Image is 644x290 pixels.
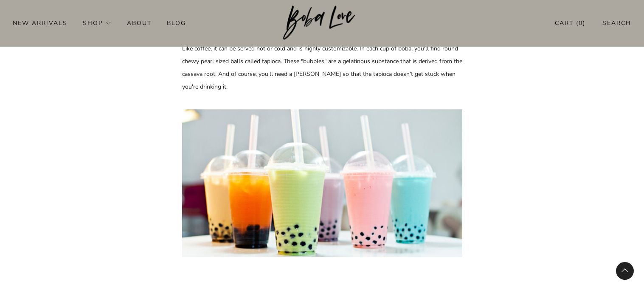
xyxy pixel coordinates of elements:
[579,19,583,27] items-count: 0
[182,109,462,257] img: A variety of bubble tea
[167,16,186,30] a: Blog
[555,16,585,30] a: Cart
[83,16,112,30] a: Shop
[602,16,631,30] a: Search
[182,42,462,93] p: Like coffee, it can be served hot or cold and is highly customizable. In each cup of boba, you'll...
[127,16,152,30] a: About
[616,262,634,280] back-to-top-button: Back to top
[283,6,361,41] a: Boba Love
[13,16,67,30] a: New Arrivals
[283,6,361,40] img: Boba Love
